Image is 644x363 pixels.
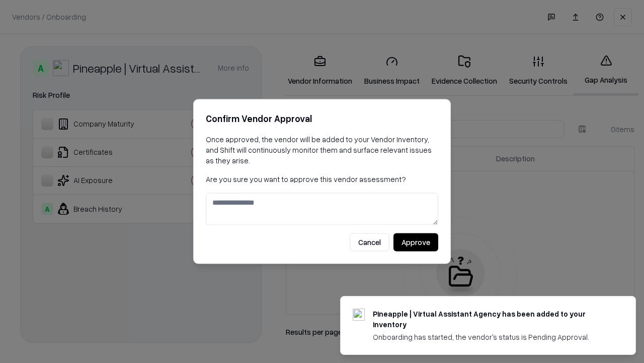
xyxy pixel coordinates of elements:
p: Once approved, the vendor will be added to your Vendor Inventory, and Shift will continuously mon... [206,134,438,166]
button: Cancel [350,233,389,252]
div: Onboarding has started, the vendor's status is Pending Approval. [373,332,611,342]
h2: Confirm Vendor Approval [206,111,438,126]
p: Are you sure you want to approve this vendor assessment? [206,174,438,185]
div: Pineapple | Virtual Assistant Agency has been added to your inventory [373,309,611,330]
img: trypineapple.com [353,309,365,321]
button: Approve [393,233,438,252]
